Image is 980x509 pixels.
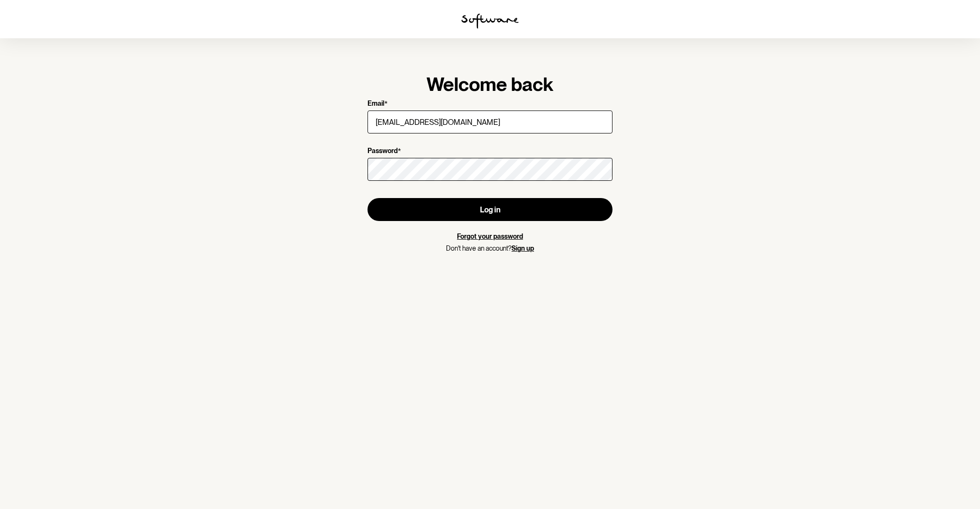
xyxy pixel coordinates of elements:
img: software logo [461,13,519,29]
a: Sign up [512,244,534,252]
p: Email [367,100,384,109]
button: Log in [367,198,612,221]
p: Password [367,147,398,156]
a: Forgot your password [457,232,523,240]
h1: Welcome back [367,73,612,96]
p: Don't have an account? [367,244,612,253]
